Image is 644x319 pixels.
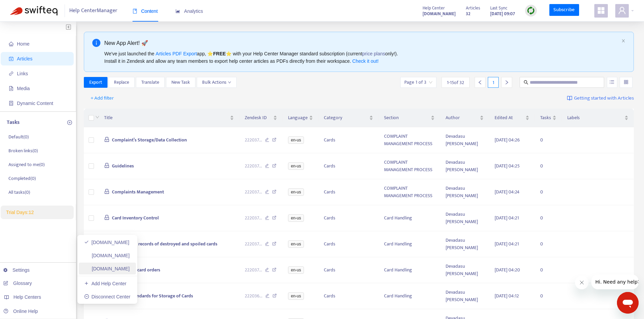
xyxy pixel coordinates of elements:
a: Settings [3,267,30,273]
a: [DOMAIN_NAME] [84,253,130,258]
td: 0 [535,205,562,231]
a: Add Help Center [84,281,126,286]
a: Articles PDF Export [156,51,197,56]
button: Bulk Actionsdown [197,77,237,88]
span: Help Centers [14,294,41,300]
button: Translate [136,77,165,88]
span: right [504,80,509,85]
p: Broken links ( 0 ) [8,147,38,154]
b: FREE [213,51,225,56]
button: close [621,39,625,43]
span: Help Center [423,4,445,12]
td: Cards [318,153,379,179]
img: sync.dc5367851b00ba804db3.png [527,6,535,15]
td: Card Handling [379,257,440,283]
td: Devadasu [PERSON_NAME] [440,153,489,179]
a: Online Help [3,309,38,314]
td: COMPLAINT MANAGEMENT PROCESS [379,179,440,205]
span: Edited At [495,114,524,122]
th: Labels [562,109,634,127]
td: Cards [318,179,379,205]
span: search [524,80,528,85]
a: Getting started with Articles [567,93,634,104]
span: lock [104,137,110,142]
span: 222037 ... [245,162,262,170]
a: Glossary [3,281,32,286]
span: file-image [9,86,14,91]
p: Completed ( 0 ) [8,175,36,182]
span: Translate [141,79,159,86]
span: 222037 ... [245,214,262,222]
th: Tasks [535,109,562,127]
span: Analytics [175,8,203,14]
th: Zendesk ID [239,109,283,127]
td: Cards [318,205,379,231]
a: [DOMAIN_NAME] [84,240,129,245]
span: Title [104,114,229,122]
a: Check it out! [352,58,379,64]
span: Guidelines [112,162,134,170]
span: Last Sync [490,4,507,12]
span: close [621,39,625,43]
th: Edited At [489,109,535,127]
strong: 32 [466,10,470,18]
span: account-book [9,56,14,61]
td: Devadasu [PERSON_NAME] [440,257,489,283]
span: + Add filter [91,94,114,102]
span: Maintaining records of destroyed and spoiled cards [112,240,217,248]
span: en-us [288,188,304,196]
span: [DATE] 04:21 [495,240,519,248]
span: en-us [288,266,304,274]
div: 1 [488,77,499,88]
span: [DATE] 04:12 [495,292,519,300]
span: Articles [466,4,480,12]
span: Complaints Management [112,188,164,196]
span: Category [324,114,368,122]
iframe: Button to launch messaging window [617,292,639,314]
td: 0 [535,127,562,153]
span: [DATE] 04:20 [495,266,520,274]
td: 0 [535,179,562,205]
td: Cards [318,231,379,257]
a: Subscribe [549,4,579,16]
button: New Task [166,77,195,88]
span: Home [17,41,29,47]
span: Help Center Manager [69,4,117,17]
img: Swifteq [10,6,57,16]
span: [DATE] 04:24 [495,188,520,196]
p: All tasks ( 0 ) [8,189,30,196]
a: [DOMAIN_NAME] [423,10,456,18]
strong: [DATE] 09:07 [490,10,515,18]
th: Author [440,109,489,127]
p: Tasks [7,118,20,127]
td: Devadasu [PERSON_NAME] [440,205,489,231]
a: [DOMAIN_NAME] [84,266,130,271]
span: [DATE] 04:21 [495,214,519,222]
span: Content [133,8,158,14]
td: Cards [318,283,379,309]
span: Links [17,71,28,76]
span: Labels [567,114,623,122]
td: 0 [535,231,562,257]
span: Dynamic Content [17,101,53,106]
td: COMPLAINT MANAGEMENT PROCESS [379,153,440,179]
span: Getting started with Articles [574,95,634,102]
span: Section [384,114,429,122]
button: Export [84,77,108,88]
td: Devadasu [PERSON_NAME] [440,231,489,257]
td: Cards [318,127,379,153]
span: New Task [171,79,190,86]
span: left [478,80,482,85]
span: home [9,42,14,46]
span: Card Inventory Control [112,214,159,222]
img: image-link [567,96,572,101]
iframe: Message from company [591,274,639,289]
td: 0 [535,283,562,309]
span: down [95,115,99,119]
a: price plans [362,51,385,56]
span: Author [446,114,478,122]
span: appstore [597,6,605,15]
p: Default ( 0 ) [8,133,29,140]
span: book [133,9,137,14]
span: container [9,101,14,106]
